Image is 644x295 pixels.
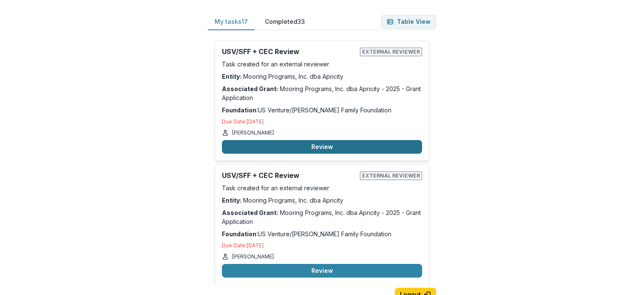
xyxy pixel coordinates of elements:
[222,106,256,114] strong: Foundation
[360,48,422,56] span: External reviewer
[222,197,241,204] strong: Entity:
[360,172,422,180] span: External reviewer
[222,209,278,216] strong: Associated Grant:
[222,229,422,238] p: : US Venture/[PERSON_NAME] Family Foundation
[222,48,356,56] h2: USV/SFF + CEC Review
[222,196,422,205] p: Mooring Programs, Inc. dba Apricity
[222,208,422,226] p: Mooring Programs, Inc. dba Apricity - 2025 - Grant Application
[232,129,274,137] p: [PERSON_NAME]
[208,14,255,30] button: My tasks 17
[222,73,241,80] strong: Entity:
[222,72,422,81] p: Mooring Programs, Inc. dba Apricity
[258,14,312,30] button: Completed 33
[222,242,422,249] p: Due Date: [DATE]
[222,106,422,115] p: : US Venture/[PERSON_NAME] Family Foundation
[222,140,422,154] button: Review
[222,230,256,238] strong: Foundation
[381,15,436,29] button: Table View
[222,84,422,102] p: Mooring Programs, Inc. dba Apricity - 2025 - Grant Application
[222,85,278,92] strong: Associated Grant:
[232,253,274,261] p: [PERSON_NAME]
[222,118,422,126] p: Due Date: [DATE]
[222,172,356,180] h2: USV/SFF + CEC Review
[222,183,422,192] p: Task created for an external reviewer
[222,60,422,69] p: Task created for an external reviewer
[222,264,422,278] button: Review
